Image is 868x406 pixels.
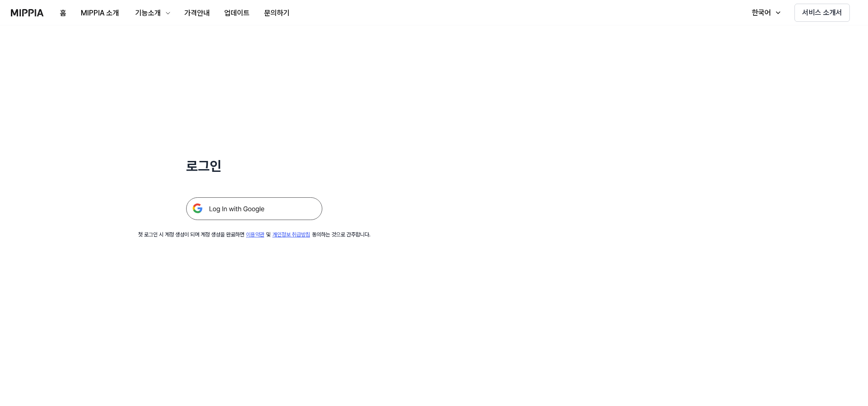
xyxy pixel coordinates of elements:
a: 이용약관 [246,231,264,238]
img: 구글 로그인 버튼 [186,197,322,220]
div: 기능소개 [133,8,163,19]
div: 한국어 [750,7,773,18]
a: 개인정보 취급방침 [272,231,310,238]
button: MIPPIA 소개 [74,4,126,22]
button: 가격안내 [177,4,217,22]
img: logo [11,9,44,16]
h1: 로그인 [186,156,322,175]
a: 업데이트 [217,0,257,25]
button: 기능소개 [126,4,177,22]
button: 한국어 [743,4,787,22]
div: 첫 로그인 시 계정 생성이 되며 계정 생성을 완료하면 및 동의하는 것으로 간주합니다. [138,231,370,239]
button: 서비스 소개서 [794,4,850,22]
button: 업데이트 [217,4,257,22]
button: 홈 [53,4,74,22]
button: 문의하기 [257,4,297,22]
